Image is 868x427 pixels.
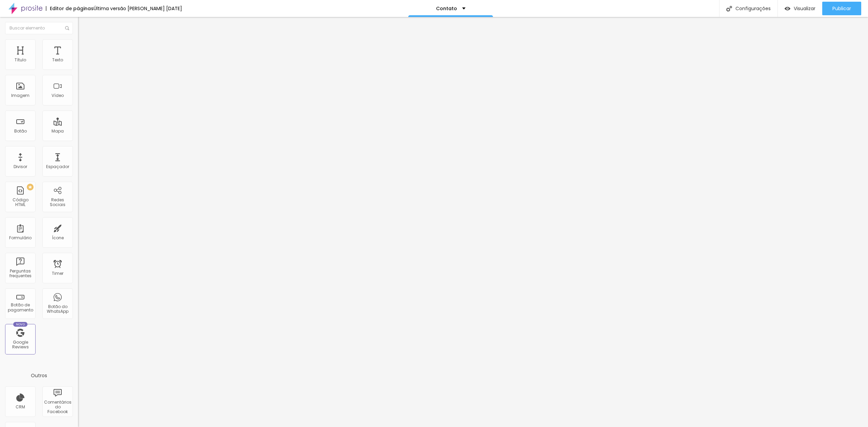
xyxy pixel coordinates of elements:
div: Título [15,58,26,62]
div: Divisor [14,164,27,169]
div: Formulário [9,236,32,240]
input: Buscar elemento [5,22,73,34]
iframe: Editor [78,17,868,427]
div: Espaçador [46,164,69,169]
div: Imagem [11,93,29,98]
div: Editor de páginas [46,6,94,11]
img: Icone [65,26,69,30]
div: Texto [52,58,63,62]
div: Botão [14,129,27,134]
p: Contato [436,6,457,11]
img: Icone [726,6,732,12]
div: Perguntas frequentes [7,269,34,279]
img: view-1.svg [785,6,790,12]
div: Mapa [52,129,64,134]
div: Vídeo [52,93,64,98]
div: Ícone [52,236,64,240]
div: Redes Sociais [44,198,71,207]
div: Novo [13,322,28,327]
div: CRM [16,405,25,409]
div: Google Reviews [7,340,34,350]
span: Publicar [832,6,851,11]
div: Timer [52,271,63,276]
span: Visualizar [794,6,815,11]
button: Visualizar [778,2,822,15]
div: Comentários do Facebook [44,400,71,414]
div: Código HTML [7,198,34,207]
div: Botão do WhatsApp [44,304,71,314]
button: Publicar [822,2,861,15]
div: Botão de pagamento [7,303,34,312]
div: Última versão [PERSON_NAME] [DATE] [94,6,182,11]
